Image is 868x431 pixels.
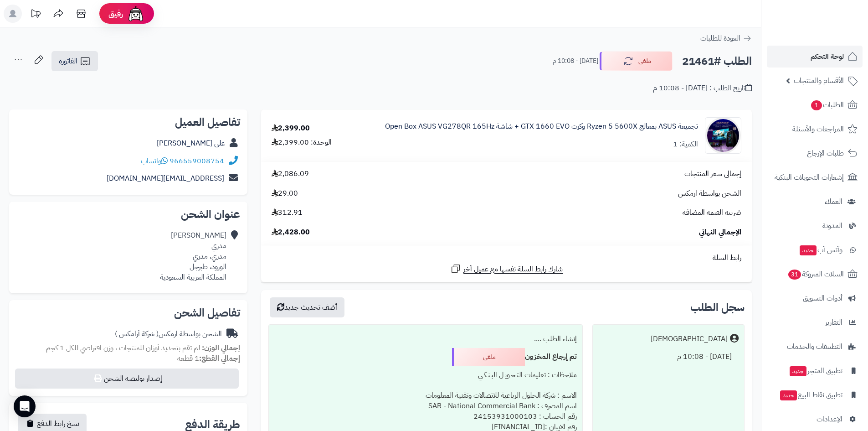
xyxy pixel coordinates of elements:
[767,336,863,358] a: التطبيقات والخدمات
[799,244,842,256] span: وآتس آب
[274,330,576,348] div: إنشاء الطلب ....
[653,83,752,93] div: تاريخ الطلب : [DATE] - 10:08 م
[700,33,740,44] span: العودة للطلبات
[767,263,863,285] a: السلات المتروكة31
[46,343,200,353] span: لم تقم بتحديد أوزان للمنتجات ، وزن افتراضي للكل 1 كجم
[272,208,303,218] span: 312.91
[553,57,598,66] small: [DATE] - 10:08 م
[788,270,801,280] span: 31
[651,334,728,344] div: [DEMOGRAPHIC_DATA]
[825,195,842,208] span: العملاء
[767,360,863,382] a: تطبيق المتجرجديد
[16,117,240,128] h2: تفاصيل العميل
[265,253,748,263] div: رابط السلة
[37,418,79,429] span: نسخ رابط الدفع
[780,390,797,400] span: جديد
[779,389,842,401] span: تطبيق نقاط البيع
[272,169,309,179] span: 2,086.09
[51,51,98,71] a: الفاتورة
[767,287,863,309] a: أدوات التسويق
[807,147,844,160] span: طلبات الإرجاع
[789,364,842,377] span: تطبيق المتجر
[767,118,863,140] a: المراجعات والأسئلة
[270,297,344,317] button: أضف تحديث جديد
[452,348,525,366] div: ملغي
[811,50,844,63] span: لوحة التحكم
[767,94,863,116] a: الطلبات1
[272,137,332,148] div: الوحدة: 2,399.00
[678,188,741,199] span: الشحن بواسطة ارمكس
[767,142,863,164] a: طلبات الإرجاع
[822,219,842,232] span: المدونة
[803,292,842,305] span: أدوات التسويق
[683,208,741,218] span: ضريبة القيمة المضافة
[385,121,698,132] a: تجميعة ASUS بمعالج Ryzen 5 5600X وكرت GTX 1660 EVO + شاشة Open Box ASUS VG278QR 165Hz
[59,56,77,67] span: الفاتورة
[202,343,240,353] strong: إجمالي الوزن:
[598,348,739,366] div: [DATE] - 10:08 م
[108,8,123,19] span: رفيق
[792,123,844,135] span: المراجعات والأسئلة
[787,268,844,280] span: السلات المتروكة
[15,369,239,389] button: إصدار بوليصة الشحن
[272,227,310,238] span: 2,428.00
[525,351,577,362] b: تم إرجاع المخزون
[810,99,844,111] span: الطلبات
[811,100,822,110] span: 1
[199,353,240,364] strong: إجمالي القطع:
[767,166,863,188] a: إشعارات التحويلات البنكية
[699,227,741,238] span: الإجمالي النهائي
[825,316,842,329] span: التقارير
[177,353,240,364] small: 1 قطعة
[684,169,741,179] span: إجمالي سعر المنتجات
[141,156,168,166] a: واتساب
[690,302,745,313] h3: سجل الطلب
[800,245,817,255] span: جديد
[673,139,698,150] div: الكمية: 1
[682,52,752,71] h2: الطلب #21461
[767,215,863,237] a: المدونة
[115,328,159,339] span: ( شركة أرامكس )
[157,138,225,149] a: على [PERSON_NAME]
[775,171,844,184] span: إشعارات التحويلات البنكية
[767,384,863,406] a: تطبيق نقاط البيعجديد
[817,413,842,426] span: الإعدادات
[767,408,863,430] a: الإعدادات
[450,263,563,275] a: شارك رابط السلة نفسها مع عميل آخر
[767,312,863,333] a: التقارير
[272,188,298,199] span: 29.00
[790,366,806,376] span: جديد
[272,123,310,134] div: 2,399.00
[16,307,240,318] h2: تفاصيل الشحن
[794,74,844,87] span: الأقسام والمنتجات
[115,329,222,339] div: الشحن بواسطة ارمكس
[127,5,145,23] img: ai-face.png
[24,5,47,25] a: تحديثات المنصة
[787,340,842,353] span: التطبيقات والخدمات
[767,191,863,213] a: العملاء
[705,117,741,154] img: 1753203146-%D8%AA%D8%AC%D9%85%D9%8A%D8%B9%D8%A9%20ASUS-90x90.jpg
[767,239,863,261] a: وآتس آبجديد
[14,395,36,417] div: Open Intercom Messenger
[160,230,226,282] div: [PERSON_NAME] مدري مدري، مدري الورود، طبرجل المملكة العربية السعودية
[185,419,240,430] h2: طريقة الدفع
[16,209,240,220] h2: عنوان الشحن
[600,52,673,71] button: ملغي
[169,156,224,166] a: 966559008754
[463,264,563,275] span: شارك رابط السلة نفسها مع عميل آخر
[107,173,224,184] a: [EMAIL_ADDRESS][DOMAIN_NAME]
[767,46,863,68] a: لوحة التحكم
[700,33,752,44] a: العودة للطلبات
